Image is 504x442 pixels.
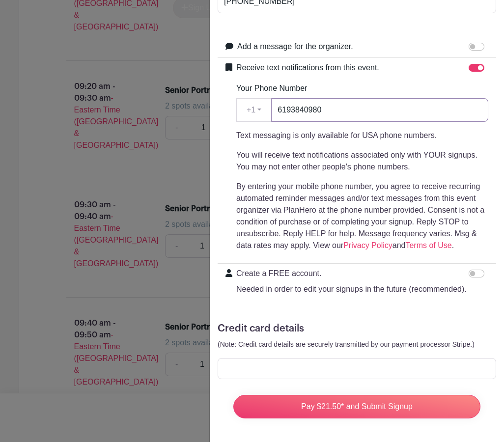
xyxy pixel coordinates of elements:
p: You will receive text notifications associated only with YOUR signups. You may not enter other pe... [236,149,488,173]
p: By entering your mobile phone number, you agree to receive recurring automated reminder messages ... [236,181,488,251]
label: Your Phone Number [236,83,307,94]
label: Receive text notifications from this event. [236,62,379,74]
h5: Credit card details [218,323,496,334]
label: Add a message for the organizer. [237,41,353,53]
button: +1 [236,98,272,122]
small: (Note: Credit card details are securely transmitted by our payment processor Stripe.) [218,340,475,348]
a: Terms of Use [405,241,451,249]
p: Create a FREE account. [236,268,467,279]
a: Privacy Policy [343,241,392,249]
input: Pay $21.50* and Submit Signup [233,395,480,418]
p: Text messaging is only available for USA phone numbers. [236,130,488,141]
iframe: Secure card payment input frame [224,364,490,373]
p: Needed in order to edit your signups in the future (recommended). [236,283,467,295]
